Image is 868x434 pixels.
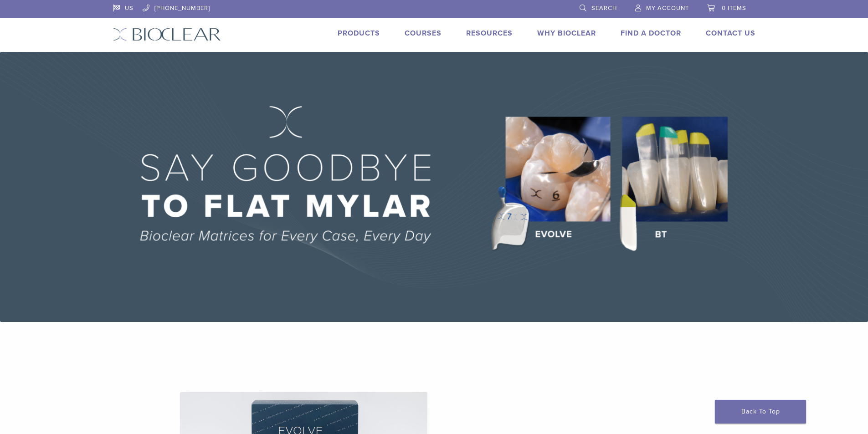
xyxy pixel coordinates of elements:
[621,29,681,38] a: Find A Doctor
[591,5,617,12] span: Search
[537,29,596,38] a: Why Bioclear
[466,29,513,38] a: Resources
[722,5,746,12] span: 0 items
[113,28,221,41] img: Bioclear
[706,29,755,38] a: Contact Us
[338,29,380,38] a: Products
[405,29,442,38] a: Courses
[715,400,806,424] a: Back To Top
[646,5,689,12] span: My Account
